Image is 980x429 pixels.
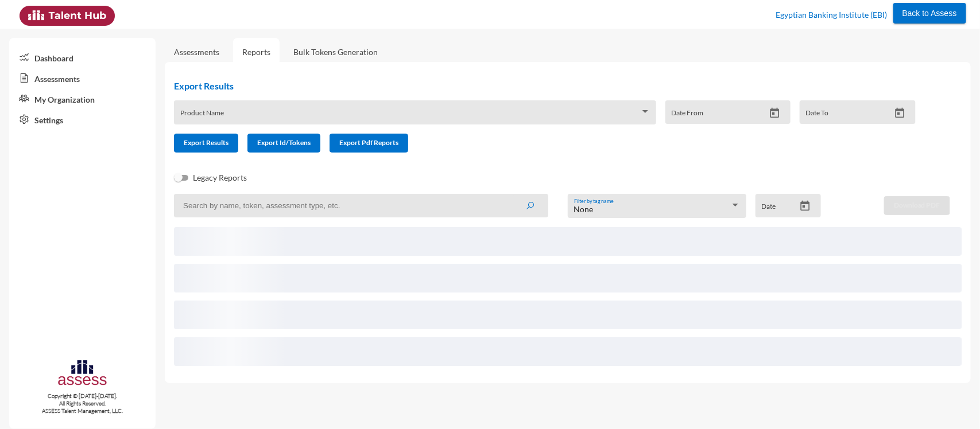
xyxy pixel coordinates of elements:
input: Search by name, token, assessment type, etc. [174,194,548,217]
a: Bulk Tokens Generation [284,38,387,66]
a: Reports [233,38,280,66]
button: Back to Assess [893,3,966,24]
a: Assessments [174,47,219,57]
span: Export Id/Tokens [257,138,311,147]
span: Back to Assess [902,9,957,18]
span: Export Pdf Reports [339,138,398,147]
button: Export Pdf Reports [330,134,408,153]
a: Dashboard [9,47,156,68]
span: Download PDF [894,201,940,209]
button: Export Id/Tokens [247,134,320,153]
button: Export Results [174,134,238,153]
button: Open calendar [890,107,910,119]
img: assesscompany-logo.png [57,358,108,391]
button: Download PDF [884,196,950,215]
span: Export Results [184,138,228,147]
a: Back to Assess [893,6,966,18]
a: My Organization [9,88,156,109]
p: Copyright © [DATE]-[DATE]. All Rights Reserved. ASSESS Talent Management, LLC. [9,392,156,415]
button: Open calendar [795,200,815,212]
button: Open calendar [765,107,785,119]
a: Settings [9,109,156,130]
span: None [574,204,594,214]
span: Legacy Reports [193,171,247,185]
p: Egyptian Banking Institute (EBI) [776,6,888,24]
a: Assessments [9,68,156,88]
h2: Export Results [174,80,925,91]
